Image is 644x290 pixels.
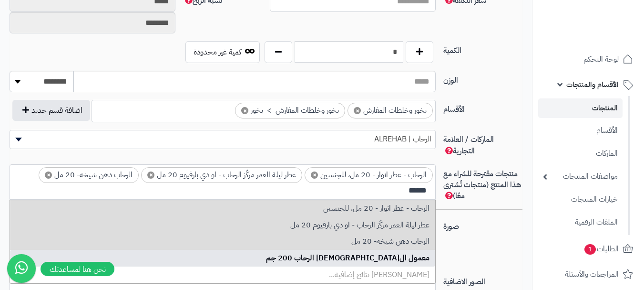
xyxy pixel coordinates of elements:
span: 1 [584,244,596,255]
span: × [147,172,154,179]
li: بخور وخلطات المفارش > بخور [235,103,345,118]
label: الصور الاضافية [440,272,526,288]
span: الماركات / العلامة التجارية [443,134,494,157]
span: المراجعات والأسئلة [565,268,619,281]
a: الملفات الرقمية [538,212,623,233]
a: الطلبات1 [538,237,638,260]
span: الرحاب | ALREHAB [10,132,435,146]
span: × [45,172,52,179]
li: بخور وخلطات المفارش [348,103,433,118]
label: الكمية [440,41,526,56]
span: × [241,107,248,114]
a: خيارات المنتجات [538,189,623,210]
label: الأقسام [440,100,526,115]
span: × [311,172,318,179]
span: الرحاب | ALREHAB [10,130,436,149]
label: الوزن [440,71,526,86]
li: الرحاب دهن شيخه- 20 مل [39,167,139,183]
li: معمول ال[DEMOGRAPHIC_DATA] الرحاب 200 جم [10,250,435,267]
li: عطر ليلة العمر مركّز الرحاب - او دي بارفيوم 20 مل [141,167,302,183]
label: صورة [440,217,526,232]
span: لوحة التحكم [583,53,619,66]
span: الطلبات [583,242,619,256]
a: الأقسام [538,120,623,141]
a: المراجعات والأسئلة [538,263,638,286]
a: الماركات [538,143,623,164]
li: الرحاب دهن شيخه- 20 مل [10,233,435,250]
span: × [354,107,361,114]
span: منتجات مقترحة للشراء مع هذا المنتج (منتجات تُشترى معًا) [443,168,521,202]
a: لوحة التحكم [538,48,638,71]
li: الرحاب - عطر انوار - 20 مل، للجنسين [10,200,435,217]
a: المنتجات [538,98,623,118]
li: [PERSON_NAME] نتائج إضافية... [10,267,435,283]
li: الرحاب - عطر انوار - 20 مل، للجنسين [305,167,433,183]
a: مواصفات المنتجات [538,166,623,187]
li: عطر ليلة العمر مركّز الرحاب - او دي بارفيوم 20 مل [10,217,435,234]
button: اضافة قسم جديد [12,100,90,121]
span: الأقسام والمنتجات [566,78,619,91]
